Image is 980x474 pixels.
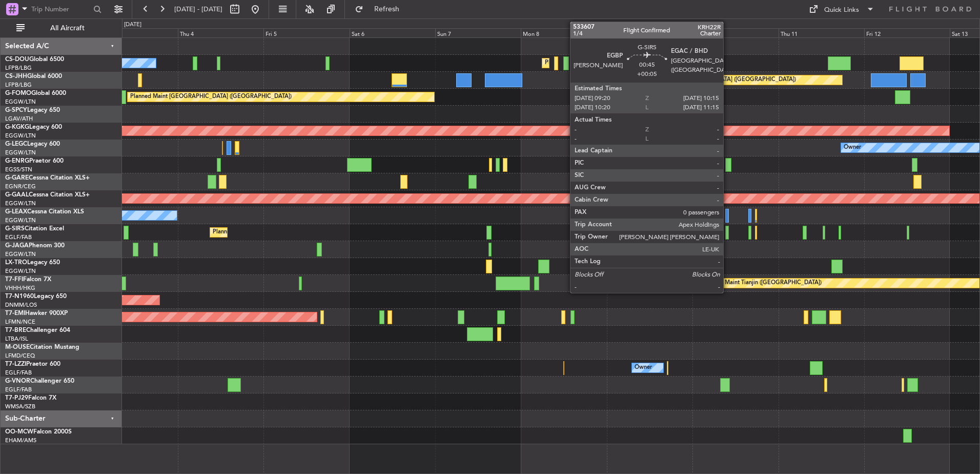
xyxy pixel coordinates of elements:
[5,158,29,164] span: G-ENRG
[5,200,36,207] a: EGGW/LTN
[5,73,62,80] a: CS-JHHGlobal 6000
[5,107,27,113] span: G-SPCY
[213,225,374,240] div: Planned Maint [GEOGRAPHIC_DATA] ([GEOGRAPHIC_DATA])
[5,73,27,80] span: CS-JHH
[692,28,778,37] div: Wed 10
[5,327,70,333] a: T7-BREChallenger 604
[5,56,64,63] a: CS-DOUGlobal 6500
[5,183,36,190] a: EGNR/CEG
[5,209,27,215] span: G-LEAX
[5,192,29,198] span: G-GAAL
[844,140,861,155] div: Owner
[178,28,263,37] div: Thu 4
[5,318,35,326] a: LFMN/NCE
[5,243,29,249] span: G-JAGA
[5,369,32,377] a: EGLF/FAB
[5,276,23,283] span: T7-FFI
[5,141,60,147] a: G-LEGCLegacy 600
[5,216,36,224] a: EGGW/LTN
[27,25,108,32] span: All Aircraft
[5,81,32,89] a: LFPB/LBG
[645,259,712,274] div: Planned Maint Dusseldorf
[5,90,31,96] span: G-FOMO
[864,28,950,37] div: Fri 12
[130,89,292,105] div: Planned Maint [GEOGRAPHIC_DATA] ([GEOGRAPHIC_DATA])
[5,226,25,232] span: G-SIRS
[702,275,822,291] div: Planned Maint Tianjin ([GEOGRAPHIC_DATA])
[350,1,412,17] button: Refresh
[5,226,64,232] a: G-SIRSCitation Excel
[5,310,68,317] a: T7-EMIHawker 900XP
[5,175,29,181] span: G-GARE
[174,5,222,14] span: [DATE] - [DATE]
[5,243,65,249] a: G-JAGAPhenom 300
[92,28,178,37] div: Wed 3
[5,293,67,300] a: T7-N1960Legacy 650
[5,310,25,317] span: T7-EMI
[5,378,74,384] a: G-VNORChallenger 650
[5,361,60,367] a: T7-LZZIPraetor 600
[607,28,692,37] div: Tue 9
[365,6,409,13] span: Refresh
[5,378,30,384] span: G-VNOR
[5,344,79,350] a: M-OUSECitation Mustang
[5,437,36,444] a: EHAM/AMS
[5,107,60,113] a: G-SPCYLegacy 650
[11,20,111,36] button: All Aircraft
[545,55,706,71] div: Planned Maint [GEOGRAPHIC_DATA] ([GEOGRAPHIC_DATA])
[5,132,36,140] a: EGGW/LTN
[5,429,33,435] span: OO-MCW
[435,28,521,37] div: Sun 7
[31,2,90,17] input: Trip Number
[824,5,859,15] div: Quick Links
[804,1,880,17] button: Quick Links
[263,28,349,37] div: Fri 5
[5,90,66,96] a: G-FOMOGlobal 6000
[5,192,90,198] a: G-GAALCessna Citation XLS+
[5,124,29,130] span: G-KGKG
[5,335,28,343] a: LTBA/ISL
[5,141,27,147] span: G-LEGC
[5,56,29,63] span: CS-DOU
[5,395,56,401] a: T7-PJ29Falcon 7X
[779,28,864,37] div: Thu 11
[5,166,32,173] a: EGSS/STN
[5,267,36,275] a: EGGW/LTN
[5,209,84,215] a: G-LEAXCessna Citation XLS
[5,344,30,350] span: M-OUSE
[5,158,64,164] a: G-ENRGPraetor 600
[5,233,32,241] a: EGLF/FAB
[350,28,435,37] div: Sat 6
[635,360,652,376] div: Owner
[5,293,34,300] span: T7-N1960
[5,276,51,283] a: T7-FFIFalcon 7X
[635,72,796,88] div: Planned Maint [GEOGRAPHIC_DATA] ([GEOGRAPHIC_DATA])
[5,175,90,181] a: G-GARECessna Citation XLS+
[5,115,33,123] a: LGAV/ATH
[5,64,32,72] a: LFPB/LBG
[5,327,26,333] span: T7-BRE
[5,98,36,106] a: EGGW/LTN
[5,361,26,367] span: T7-LZZI
[5,124,62,130] a: G-KGKGLegacy 600
[5,260,27,266] span: LX-TRO
[5,149,36,156] a: EGGW/LTN
[5,395,28,401] span: T7-PJ29
[5,260,60,266] a: LX-TROLegacy 650
[5,386,32,393] a: EGLF/FAB
[5,250,36,258] a: EGGW/LTN
[5,403,35,410] a: WMSA/SZB
[521,28,606,37] div: Mon 8
[5,284,35,292] a: VHHH/HKG
[5,301,37,309] a: DNMM/LOS
[5,429,72,435] a: OO-MCWFalcon 2000S
[124,21,141,29] div: [DATE]
[5,352,35,360] a: LFMD/CEQ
